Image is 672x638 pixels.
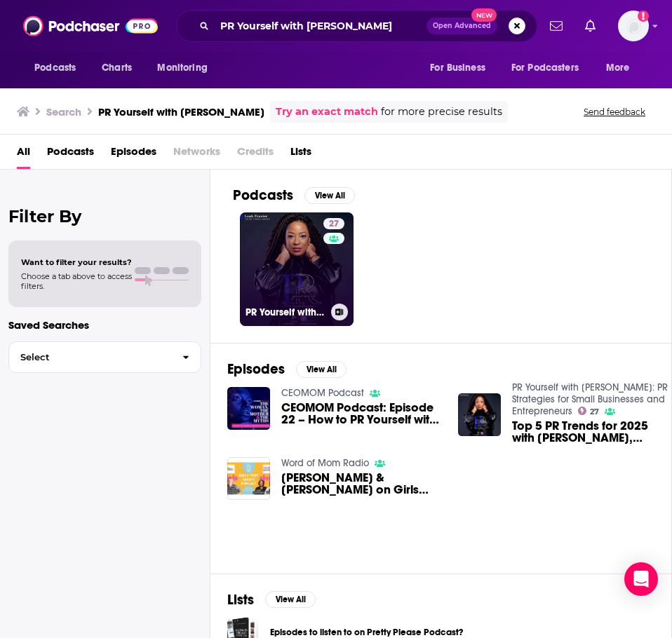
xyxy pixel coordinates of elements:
[34,58,76,78] span: Podcasts
[281,472,441,496] span: [PERSON_NAME] & [PERSON_NAME] on Girls That Create with [PERSON_NAME]
[433,22,491,29] span: Open Advanced
[579,14,601,38] a: Show notifications dropdown
[8,318,201,332] p: Saved Searches
[420,55,503,81] button: open menu
[544,14,568,38] a: Show notifications dropdown
[227,387,270,430] img: CEOMOM Podcast: Episode 22 – How to PR Yourself with Leah Frazier
[176,10,537,42] div: Search podcasts, credits, & more...
[329,217,339,231] span: 27
[47,140,94,169] a: Podcasts
[458,393,501,436] img: Top 5 PR Trends for 2025 with Michael Mejer, Chandra Gore and Leah Frazier
[173,140,220,169] span: Networks
[290,140,311,169] a: Lists
[227,360,347,378] a: EpisodesView All
[596,55,647,81] button: open menu
[304,187,355,204] button: View All
[246,306,325,318] h3: PR Yourself with [PERSON_NAME]: PR Strategies for Small Businesses and Entrepreneurs
[25,55,94,81] button: open menu
[323,218,344,229] a: 27
[606,58,630,78] span: More
[618,11,649,41] button: Show profile menu
[276,104,378,120] a: Try an exact match
[502,55,599,81] button: open menu
[426,18,497,34] button: Open AdvancedNew
[227,360,285,378] h2: Episodes
[471,8,497,22] span: New
[233,186,293,204] h2: Podcasts
[511,58,579,78] span: For Podcasters
[590,409,599,415] span: 27
[102,58,132,78] span: Charts
[23,13,158,39] img: Podchaser - Follow, Share and Rate Podcasts
[281,387,364,399] a: CEOMOM Podcast
[227,457,270,500] img: Leah Frazier & Kelly Hoey on Girls That Create with Erin Prather Stafford
[227,591,316,609] a: ListsView All
[215,15,426,37] input: Search podcasts, credits, & more...
[157,58,207,78] span: Monitoring
[21,257,132,267] span: Want to filter your results?
[8,341,201,373] button: Select
[281,457,369,469] a: Word of Mom Radio
[624,562,658,596] div: Open Intercom Messenger
[147,55,225,81] button: open menu
[233,186,355,204] a: PodcastsView All
[265,591,316,608] button: View All
[46,105,81,118] h3: Search
[237,140,274,169] span: Credits
[281,472,441,496] a: Leah Frazier & Kelly Hoey on Girls That Create with Erin Prather Stafford
[8,206,201,226] h2: Filter By
[430,58,485,78] span: For Business
[17,140,30,169] a: All
[93,55,140,81] a: Charts
[240,212,354,326] a: 27PR Yourself with [PERSON_NAME]: PR Strategies for Small Businesses and Entrepreneurs
[296,361,347,378] button: View All
[638,11,649,22] svg: Add a profile image
[381,104,502,120] span: for more precise results
[512,420,672,444] span: Top 5 PR Trends for 2025 with [PERSON_NAME], [PERSON_NAME] and [PERSON_NAME]
[618,11,649,41] img: User Profile
[512,420,672,444] a: Top 5 PR Trends for 2025 with Michael Mejer, Chandra Gore and Leah Frazier
[281,402,441,426] a: CEOMOM Podcast: Episode 22 – How to PR Yourself with Leah Frazier
[111,140,156,169] a: Episodes
[281,402,441,426] span: CEOMOM Podcast: Episode 22 – How to PR Yourself with [PERSON_NAME]
[578,407,600,415] a: 27
[579,106,650,118] button: Send feedback
[512,381,668,417] a: PR Yourself with Leah Frazier: PR Strategies for Small Businesses and Entrepreneurs
[618,11,649,41] span: Logged in as ILATeam
[9,353,171,362] span: Select
[98,105,264,118] h3: PR Yourself with [PERSON_NAME]
[21,271,132,291] span: Choose a tab above to access filters.
[227,591,254,609] h2: Lists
